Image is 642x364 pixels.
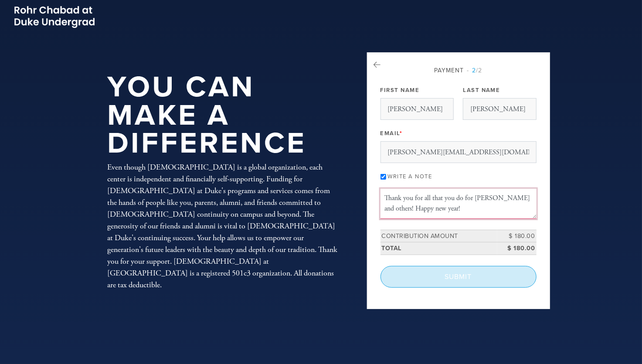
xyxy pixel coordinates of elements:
[497,230,537,242] td: $ 180.00
[108,73,339,158] h1: You Can Make a Difference
[380,230,497,242] td: Contribution Amount
[388,173,432,180] label: Write a note
[467,67,482,74] span: /2
[380,66,537,75] div: Payment
[463,86,500,94] label: Last Name
[108,161,339,291] div: Even though [DEMOGRAPHIC_DATA] is a global organization, each center is independent and financial...
[400,130,403,137] span: This field is required.
[380,242,497,255] td: Total
[497,242,537,255] td: $ 180.00
[472,67,476,74] span: 2
[13,4,96,29] img: Picture2_0.png
[380,129,403,137] label: Email
[380,86,420,94] label: First Name
[380,266,537,288] input: Submit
